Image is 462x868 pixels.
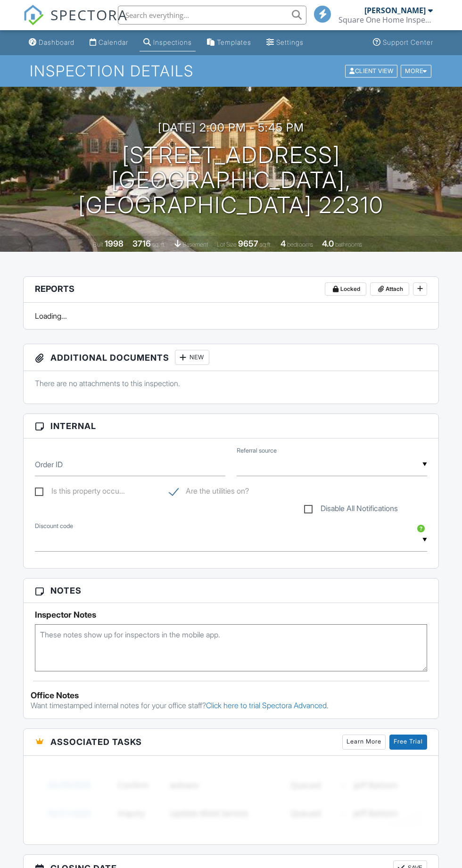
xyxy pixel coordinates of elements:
[338,15,433,25] div: Square One Home Inspections
[304,504,398,516] label: Disable All Notifications
[105,239,124,248] div: 1998
[217,38,251,46] div: Templates
[132,239,151,248] div: 3716
[287,241,313,248] span: bedrooms
[86,34,132,51] a: Calendar
[335,241,362,248] span: bathrooms
[364,6,426,15] div: [PERSON_NAME]
[31,691,431,700] div: Office Notes
[35,487,125,498] label: Is this property occupied?
[23,13,128,33] a: SPECTORA
[93,241,103,248] span: Built
[260,241,272,248] span: sq.ft.
[276,38,304,46] div: Settings
[50,736,142,748] span: Associated Tasks
[23,5,44,25] img: The Best Home Inspection Software - Spectora
[30,63,432,79] h1: Inspection Details
[345,65,397,77] div: Client View
[24,344,438,371] h3: Additional Documents
[25,34,78,51] a: Dashboard
[238,239,258,248] div: 9657
[342,735,386,750] a: Learn More
[401,65,431,77] div: More
[50,5,128,25] span: SPECTORA
[24,579,438,603] h3: Notes
[99,38,128,46] div: Calendar
[24,414,438,438] h3: Internal
[383,38,433,46] div: Support Center
[39,38,74,46] div: Dashboard
[369,34,437,51] a: Support Center
[35,522,73,530] label: Discount code
[169,487,249,498] label: Are the utilities on?
[182,241,208,248] span: basement
[158,121,304,134] h3: [DATE] 2:00 pm - 5:45 pm
[118,6,306,25] input: Search everything...
[217,241,237,248] span: Lot Size
[140,34,196,51] a: Inspections
[175,350,209,365] div: New
[35,459,63,470] label: Order ID
[31,700,431,711] p: Want timestamped internal notes for your office staff?
[280,239,286,248] div: 4
[344,67,400,74] a: Client View
[322,239,334,248] div: 4.0
[15,143,447,217] h1: [STREET_ADDRESS] [GEOGRAPHIC_DATA], [GEOGRAPHIC_DATA] 22310
[152,241,165,248] span: sq. ft.
[203,34,255,51] a: Templates
[237,446,277,455] label: Referral source
[35,378,427,389] p: There are no attachments to this inspection.
[389,735,427,750] a: Free Trial
[153,38,192,46] div: Inspections
[206,701,329,710] a: Click here to trial Spectora Advanced.
[35,763,427,835] img: blurred-tasks-251b60f19c3f713f9215ee2a18cbf2105fc2d72fcd585247cf5e9ec0c957c1dd.png
[263,34,307,51] a: Settings
[35,610,427,620] h5: Inspector Notes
